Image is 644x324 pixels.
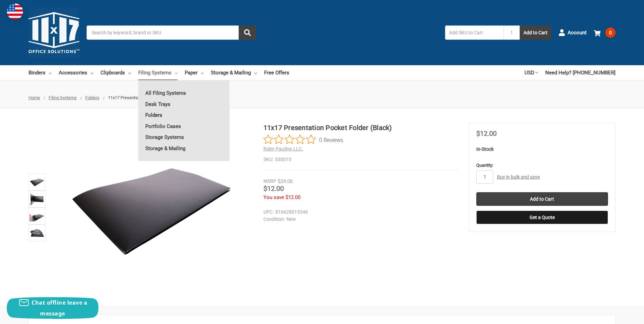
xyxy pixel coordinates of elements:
img: 11x17 Presentation Pocket Folder (Black) [30,226,44,240]
span: 0 [605,28,615,38]
img: duty and tax information for United States [7,3,23,20]
a: Buy in bulk and save [497,174,540,180]
a: 0 [594,24,615,41]
a: Account [558,24,587,41]
a: Portfolio Cases [138,121,229,132]
p: In-Stock [476,146,608,153]
span: $12.00 [286,194,300,200]
span: $24.00 [278,178,293,184]
span: You save [263,194,284,200]
a: Free Offers [264,65,289,80]
dd: New [263,216,455,223]
dd: 530010 [263,156,458,163]
a: Filing Systems [138,65,178,80]
button: Add to Cart [520,25,551,40]
span: 0 Reviews [319,134,343,145]
label: Quantity: [476,162,608,169]
a: Folders [138,110,229,121]
a: USD [525,65,538,80]
a: Binders [29,65,52,80]
input: Add to Cart [476,192,608,206]
a: Storage & Mailing [211,65,257,80]
a: Accessories [59,65,93,80]
button: Chat offline leave a message [7,297,98,319]
a: All Filing Systems [138,88,229,98]
span: 11x17 Presentation Pocket Folder (Black) [108,95,187,100]
button: Get a Quote [476,211,608,224]
dt: Condition: [263,216,285,223]
button: Rated 0 out of 5 stars from 0 reviews. Jump to reviews. [263,134,343,145]
img: 11x17 Presentation Pocket Folder (Black) [67,123,236,292]
input: Add SKU to Cart [445,25,503,40]
img: 11x17 Presentation Pocket Folder (Black) [30,192,44,206]
a: Need Help? [PHONE_NUMBER] [545,65,615,80]
a: Clipboards [100,65,131,80]
a: Ruby Paulina LLC. [263,146,303,151]
dt: UPC: [263,209,274,216]
span: $12.00 [476,129,497,138]
h1: 11x17 Presentation Pocket Folder (Black) [263,123,458,133]
dt: SKU: [263,156,273,163]
div: MSRP [263,178,276,185]
img: 11x17 Presentation Pocket Folder (Black) [30,175,44,190]
span: $12.00 [263,184,284,193]
dd: 816628015346 [263,209,455,216]
a: Desk Trays [138,99,229,110]
span: Chat offline leave a message [32,299,87,317]
img: 11x17 2 pocket folder holds 11" x 17" documents and drawings [30,209,44,223]
a: Folders [85,95,99,100]
input: Search by keyword, brand or SKU [87,25,256,40]
a: Storage Systems [138,132,229,143]
span: Account [568,29,587,37]
a: Home [29,95,40,100]
a: Filing Systems [49,95,77,100]
a: Paper [185,65,204,80]
img: 11x17.com [29,7,79,58]
a: Storage & Mailing [138,143,229,154]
